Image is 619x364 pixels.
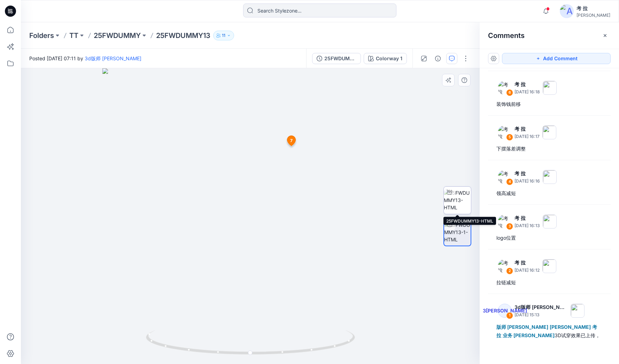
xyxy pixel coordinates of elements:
button: 25FWDUMMY13 [312,53,361,64]
div: [PERSON_NAME] [577,13,610,18]
div: 5 [506,134,513,141]
p: 考 拉 [514,258,540,267]
a: Folders [29,31,54,40]
div: 3D试穿效果已上传，面料辅料均为代用。 [496,323,602,348]
button: Add Comment [502,53,611,64]
div: 2 [506,268,513,274]
p: [DATE] 16:16 [514,178,540,185]
div: 下摆落差调整 [496,145,602,153]
span: 业务 [PERSON_NAME] [503,332,555,338]
p: 考 拉 [514,169,540,178]
span: 版师 [PERSON_NAME] [496,324,548,330]
button: Colorway 1 [364,53,407,64]
img: 考 拉 [498,81,512,95]
button: Details [432,53,443,64]
p: [DATE] 16:18 [514,88,540,95]
input: Search Stylezone… [243,3,396,17]
div: Colorway 1 [376,55,402,62]
img: 考 拉 [498,125,512,139]
div: 装饰钱前移 [496,100,602,108]
img: 考 拉 [498,170,512,184]
p: 考 拉 [514,214,540,222]
img: 25FWDUMMY13-1-HTML [444,221,471,243]
p: 11 [222,32,225,39]
div: 考 拉 [577,4,610,13]
h2: Comments [488,31,525,40]
div: 领高减短 [496,189,602,198]
p: 考 拉 [514,80,540,88]
a: 25FWDUMMY [94,31,141,40]
p: [DATE] 16:12 [514,267,540,274]
img: 考 拉 [498,215,512,229]
p: [DATE] 16:17 [514,133,540,140]
div: 1 [506,312,513,319]
button: 11 [213,31,234,40]
p: [DATE] 16:13 [514,222,540,229]
div: 4 [506,178,513,185]
p: [DATE] 15:13 [514,311,568,318]
div: 3[PERSON_NAME] [498,304,512,318]
a: 3d版师 [PERSON_NAME] [85,55,141,61]
img: avatar [560,4,574,18]
div: 25FWDUMMY13 [324,55,356,62]
div: 拉链减短 [496,278,602,287]
p: 3d版师 [PERSON_NAME] [514,303,568,311]
div: 3 [506,223,513,230]
img: 25FWDUMMY13-HTML [444,189,471,211]
p: 考 拉 [514,125,540,133]
span: [PERSON_NAME] [550,324,591,330]
span: Posted [DATE] 07:11 by [29,55,141,62]
a: TT [69,31,78,40]
div: 6 [506,89,513,96]
img: 考 拉 [498,259,512,273]
p: 25FWDUMMY13 [156,31,210,40]
div: logo位置 [496,234,602,242]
